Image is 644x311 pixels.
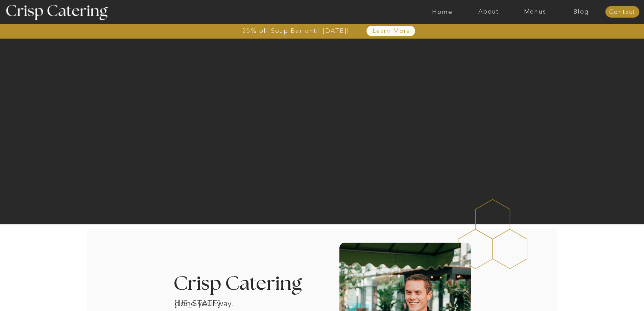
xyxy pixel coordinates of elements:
a: Blog [558,8,604,15]
a: Menus [512,8,558,15]
h1: [US_STATE] catering [174,297,245,306]
h3: Crisp Catering [173,274,319,294]
a: 25% off Soup Bar until [DATE]! [218,27,374,34]
a: Home [419,8,466,15]
a: Learn More [357,28,426,35]
a: Contact [605,9,639,16]
a: About [466,8,512,15]
iframe: podium webchat widget bubble [590,277,644,311]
